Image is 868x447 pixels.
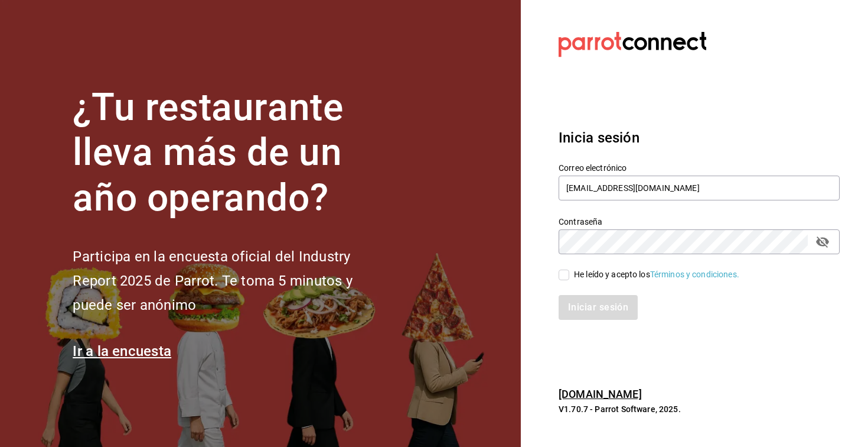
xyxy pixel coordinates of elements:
[73,343,171,359] a: Ir a la encuesta
[559,176,840,200] input: Ingresa tu correo electrónico
[559,127,840,148] h3: Inicia sesión
[73,85,391,221] h1: ¿Tu restaurante lleva más de un año operando?
[559,163,840,171] label: Correo electrónico
[812,232,833,252] button: passwordField
[650,270,739,279] a: Términos y condiciones.
[73,245,391,317] h2: Participa en la encuesta oficial del Industry Report 2025 de Parrot. Te toma 5 minutos y puede se...
[559,403,840,415] p: V1.70.7 - Parrot Software, 2025.
[559,217,840,225] label: Contraseña
[574,268,739,281] div: He leído y acepto los
[559,388,642,400] a: [DOMAIN_NAME]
